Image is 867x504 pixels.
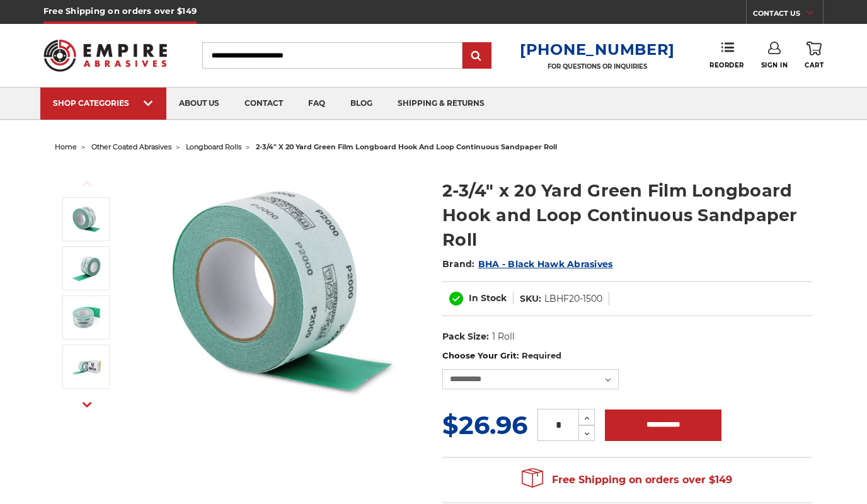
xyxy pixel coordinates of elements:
span: Reorder [709,61,744,69]
a: other coated abrasives [91,142,171,151]
dt: SKU: [520,292,541,306]
img: Heat dissipating Green Film Sandpaper Roll with treated aluminum oxide grains for rapid material ... [71,253,102,284]
div: SHOP CATEGORIES [53,98,154,108]
img: Empire Abrasives [43,31,167,80]
a: home [55,142,77,151]
button: Next [72,391,102,418]
a: contact [232,88,296,120]
dd: LBHF20-1500 [544,292,602,306]
a: Cart [805,42,824,69]
h1: 2-3/4" x 20 Yard Green Film Longboard Hook and Loop Continuous Sandpaper Roll [442,178,812,252]
span: In Stock [469,292,507,304]
img: Durable film-backed longboard sandpaper roll with anti-clogging coating for fine finishes. [71,302,102,333]
p: FOR QUESTIONS OR INQUIRIES [520,62,675,71]
a: CONTACT US [753,6,823,24]
a: BHA - Black Hawk Abrasives [478,258,613,270]
a: faq [296,88,338,120]
span: Brand: [442,258,475,270]
span: Cart [805,61,824,69]
a: [PHONE_NUMBER] [520,40,675,59]
a: longboard rolls [186,142,241,151]
span: Sign In [761,61,788,69]
img: Long-lasting sandpaper roll with treated aluminum oxide for efficient metal and wood sanding. [71,351,102,382]
dd: 1 Roll [492,330,515,343]
img: Green Film Longboard Sandpaper Roll ideal for automotive sanding and bodywork preparation. [71,203,102,235]
a: Reorder [709,42,744,69]
a: shipping & returns [385,88,497,120]
a: blog [338,88,385,120]
img: Green Film Longboard Sandpaper Roll ideal for automotive sanding and bodywork preparation. [155,165,407,417]
small: Required [522,350,561,360]
span: 2-3/4" x 20 yard green film longboard hook and loop continuous sandpaper roll [256,142,557,151]
label: Choose Your Grit: [442,350,812,362]
button: Previous [72,170,102,197]
dt: Pack Size: [442,330,489,343]
a: about us [166,88,232,120]
span: $26.96 [442,409,527,440]
span: Free Shipping on orders over $149 [522,467,732,493]
input: Submit [464,43,490,69]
